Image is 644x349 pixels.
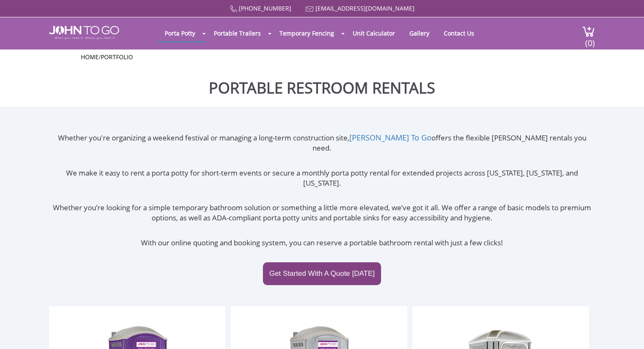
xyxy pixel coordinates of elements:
[81,53,564,61] ul: /
[315,4,415,12] a: [EMAIL_ADDRESS][DOMAIN_NAME]
[230,5,237,13] img: Call
[49,132,595,154] p: Whether you're organizing a weekend festival or managing a long-term construction site, offers th...
[158,25,202,41] a: Porta Potty
[81,53,99,61] a: Home
[49,26,119,39] img: JOHN to go
[263,262,381,285] a: Get Started With A Quote [DATE]
[239,4,291,12] a: [PHONE_NUMBER]
[585,30,595,49] span: (0)
[101,53,133,61] a: Portfolio
[349,132,431,143] a: [PERSON_NAME] To Go
[49,168,595,189] p: We make it easy to rent a porta potty for short-term events or secure a monthly porta potty renta...
[207,25,267,41] a: Portable Trailers
[403,25,436,41] a: Gallery
[49,203,595,223] p: Whether you’re looking for a simple temporary bathroom solution or something a little more elevat...
[437,25,481,41] a: Contact Us
[49,238,595,248] p: With our online quoting and booking system, you can reserve a portable bathroom rental with just ...
[582,26,595,37] img: cart a
[346,25,401,41] a: Unit Calculator
[306,6,314,12] img: Mail
[273,25,340,41] a: Temporary Fencing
